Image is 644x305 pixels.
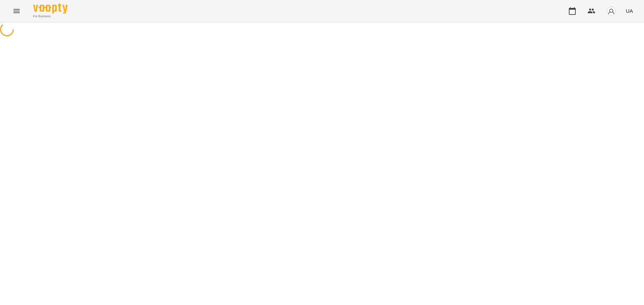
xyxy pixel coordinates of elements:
span: UA [626,7,633,15]
button: UA [623,4,636,17]
button: Menu [8,3,25,19]
img: avatar_s.png [606,6,616,16]
span: For Business [33,14,68,19]
img: Voopty Logo [33,3,68,13]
